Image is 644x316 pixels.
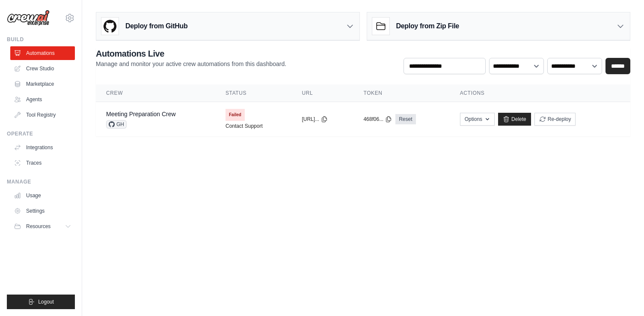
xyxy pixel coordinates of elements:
[10,189,75,202] a: Usage
[226,109,245,121] span: Failed
[7,178,75,185] div: Manage
[534,113,576,126] button: Re-deploy
[226,123,263,129] a: Contact Support
[7,36,75,43] div: Build
[7,295,75,309] button: Logout
[96,84,215,102] th: Crew
[106,111,176,117] a: Meeting Preparation Crew
[38,298,54,305] span: Logout
[10,141,75,154] a: Integrations
[7,130,75,137] div: Operate
[10,108,75,122] a: Tool Registry
[215,84,291,102] th: Status
[291,84,353,102] th: URL
[396,21,459,31] h3: Deploy from Zip File
[96,60,286,68] p: Manage and monitor your active crew automations from this dashboard.
[10,156,75,170] a: Traces
[10,204,75,218] a: Settings
[106,120,127,129] span: GH
[96,48,286,60] h2: Automations Live
[125,21,187,31] h3: Deploy from GitHub
[395,114,415,124] a: Reset
[601,275,644,316] iframe: Chat Widget
[363,116,392,123] button: 468f06...
[101,18,119,35] img: GitHub Logo
[10,77,75,91] a: Marketplace
[10,46,75,60] a: Automations
[450,84,630,102] th: Actions
[7,10,50,26] img: Logo
[10,93,75,106] a: Agents
[10,62,75,75] a: Crew Studio
[498,113,531,126] a: Delete
[460,113,495,126] button: Options
[10,220,75,233] button: Resources
[26,223,50,230] span: Resources
[353,84,449,102] th: Token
